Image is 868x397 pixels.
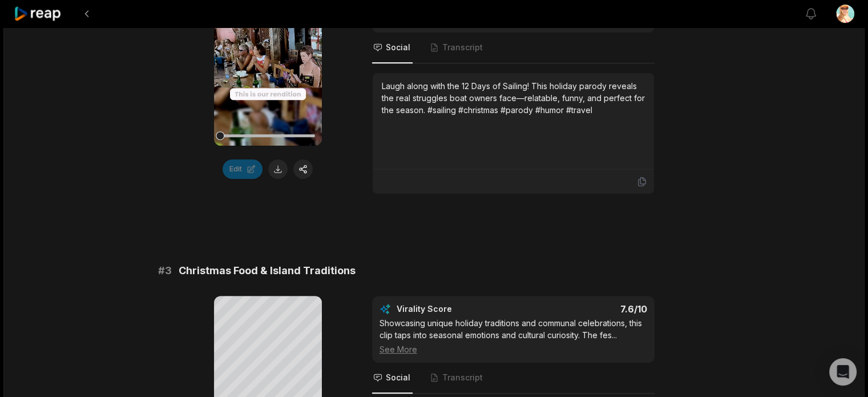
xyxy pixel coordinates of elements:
div: 7.6 /10 [524,303,647,315]
nav: Tabs [372,363,655,394]
span: Social [386,372,410,383]
div: Showcasing unique holiday traditions and communal celebrations, this clip taps into seasonal emot... [380,317,647,355]
span: Christmas Food & Island Traditions [179,263,356,279]
span: # 3 [158,263,172,279]
span: Transcript [442,42,483,53]
div: Open Intercom Messenger [829,358,857,386]
div: Virality Score [397,303,519,315]
span: Social [386,42,410,53]
div: Laugh along with the 12 Days of Sailing! This holiday parody reveals the real struggles boat owne... [382,80,645,116]
button: Edit [223,159,263,179]
div: See More [380,343,647,355]
span: Transcript [442,372,483,383]
nav: Tabs [372,33,655,63]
